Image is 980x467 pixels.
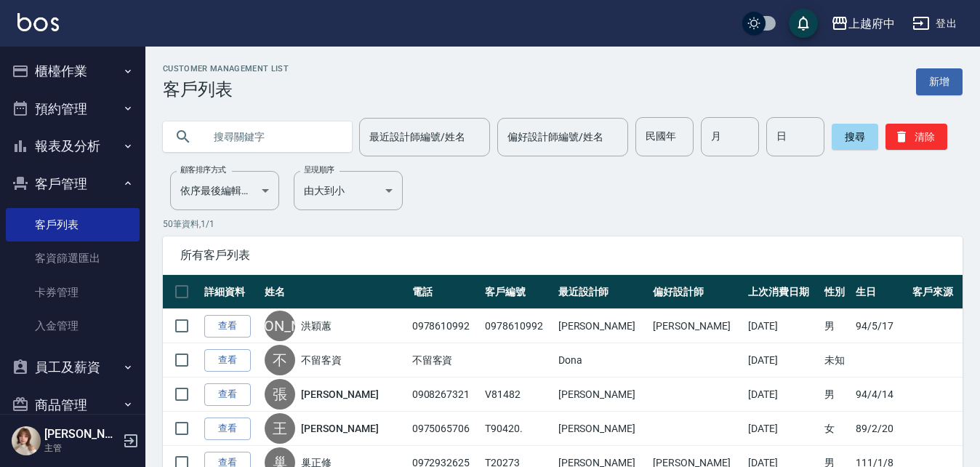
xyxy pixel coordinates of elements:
td: 女 [821,412,852,446]
div: 王 [265,413,295,444]
td: [PERSON_NAME] [555,309,650,343]
th: 生日 [852,275,909,309]
input: 搜尋關鍵字 [204,117,340,156]
th: 姓名 [261,275,409,309]
button: 搜尋 [832,124,878,150]
td: [DATE] [744,309,821,343]
td: 89/2/20 [852,412,909,446]
a: [PERSON_NAME] [301,421,378,436]
th: 最近設計師 [555,275,650,309]
div: 依序最後編輯時間 [170,171,279,210]
a: 不留客資 [301,353,342,367]
td: 94/4/14 [852,378,909,412]
button: 員工及薪資 [6,348,140,386]
td: 不留客資 [409,343,482,378]
img: Person [12,426,41,455]
td: [PERSON_NAME] [649,309,744,343]
th: 性別 [821,275,852,309]
th: 詳細資料 [201,275,261,309]
p: 50 筆資料, 1 / 1 [163,217,963,231]
button: 櫃檯作業 [6,52,140,90]
span: 所有客戶列表 [180,248,945,263]
button: 客戶管理 [6,165,140,203]
button: 登出 [907,10,963,37]
td: Dona [555,343,650,378]
td: 未知 [821,343,852,378]
button: 上越府中 [825,9,901,39]
p: 主管 [44,442,119,455]
button: 商品管理 [6,386,140,424]
td: 94/5/17 [852,309,909,343]
div: 由大到小 [294,171,403,210]
td: 0978610992 [409,309,482,343]
a: 查看 [204,349,251,372]
img: Logo [17,13,59,31]
a: 新增 [916,68,963,95]
td: 0908267321 [409,378,482,412]
th: 客戶編號 [481,275,555,309]
a: 洪穎蕙 [301,319,332,333]
label: 顧客排序方式 [180,164,226,175]
a: 卡券管理 [6,276,140,309]
a: 查看 [204,383,251,406]
div: 上越府中 [848,15,895,33]
td: [PERSON_NAME] [555,378,650,412]
a: 客戶列表 [6,208,140,242]
h3: 客戶列表 [163,79,289,100]
td: [DATE] [744,343,821,378]
td: 男 [821,309,852,343]
a: [PERSON_NAME] [301,387,378,402]
a: 查看 [204,315,251,338]
button: 預約管理 [6,90,140,128]
h2: Customer Management List [163,64,289,73]
td: 0975065706 [409,412,482,446]
td: V81482 [481,378,555,412]
div: 不 [265,345,295,375]
div: 張 [265,379,295,410]
td: [DATE] [744,378,821,412]
label: 呈現順序 [304,164,334,175]
button: 清除 [885,124,947,150]
th: 客戶來源 [909,275,963,309]
td: 0978610992 [481,309,555,343]
h5: [PERSON_NAME] [44,427,119,442]
th: 電話 [409,275,482,309]
th: 偏好設計師 [649,275,744,309]
div: [PERSON_NAME] [265,311,295,341]
th: 上次消費日期 [744,275,821,309]
a: 查看 [204,418,251,440]
td: [DATE] [744,412,821,446]
td: T90420. [481,412,555,446]
a: 入金管理 [6,309,140,343]
a: 客資篩選匯出 [6,242,140,275]
button: 報表及分析 [6,127,140,165]
td: 男 [821,378,852,412]
button: save [789,9,818,38]
td: [PERSON_NAME] [555,412,650,446]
